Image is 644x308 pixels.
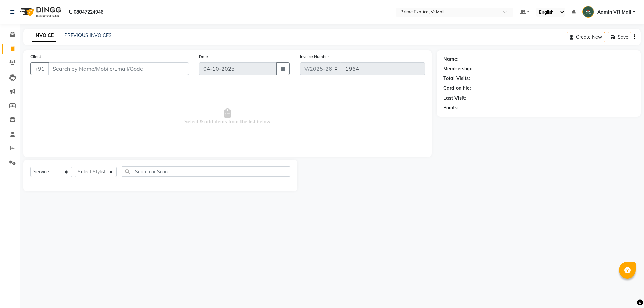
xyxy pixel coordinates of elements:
[443,56,459,63] div: Name:
[64,32,112,38] a: PREVIOUS INVOICES
[122,166,290,177] input: Search or Scan
[443,95,466,102] div: Last Visit:
[30,54,41,60] label: Client
[199,54,208,60] label: Date
[17,3,63,21] img: logo
[582,6,594,18] img: Admin VR Mall
[48,62,189,75] input: Search by Name/Mobile/Email/Code
[443,65,473,72] div: Membership:
[443,85,471,92] div: Card on file:
[608,32,631,42] button: Save
[30,83,425,150] span: Select & add items from the list below
[567,32,605,42] button: Create New
[300,54,329,60] label: Invoice Number
[74,3,103,21] b: 08047224946
[32,29,56,42] a: INVOICE
[443,75,470,82] div: Total Visits:
[30,62,49,75] button: +91
[597,9,631,16] span: Admin VR Mall
[443,104,459,111] div: Points:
